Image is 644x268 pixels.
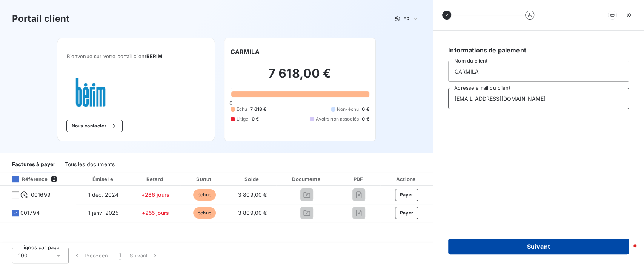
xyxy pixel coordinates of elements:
span: 001794 [20,209,40,217]
span: Litige [237,116,249,123]
h6: CARMILA [231,47,260,56]
h2: 7 618,00 € [231,66,369,89]
img: Company logo [66,77,115,108]
span: 0 [229,100,232,106]
div: Émise le [78,175,129,183]
input: placeholder [448,88,629,109]
div: Retard [132,175,179,183]
span: 3 809,00 € [238,191,267,198]
div: Solde [230,175,274,183]
span: +255 jours [141,210,169,216]
span: 100 [18,252,28,259]
span: échue [193,189,216,201]
span: Échu [237,106,247,113]
span: échue [193,207,216,219]
div: Statut [182,175,227,183]
button: Précédent [69,248,114,263]
div: Actions [382,175,431,183]
span: +286 jours [141,191,169,198]
span: 3 809,00 € [238,210,267,216]
div: Tous les documents [65,156,115,172]
span: 1 déc. 2024 [88,191,119,198]
button: Suivant [125,248,163,263]
span: BERIM [146,53,163,59]
span: 0 € [251,116,258,123]
span: 1 [119,252,121,259]
span: Non-échu [337,106,359,113]
button: Payer [395,207,418,219]
input: placeholder [448,61,629,82]
div: Factures à payer [12,156,55,172]
button: Nous contacter [66,120,122,132]
button: Suivant [448,239,629,254]
div: Documents [278,175,336,183]
span: 1 janv. 2025 [88,210,119,216]
iframe: Intercom live chat [618,242,636,260]
h6: Informations de paiement [448,46,629,55]
h3: Portail client [12,12,69,26]
div: Référence [6,176,48,182]
div: PDF [339,175,379,183]
span: 2 [51,176,57,182]
span: 7 618 € [250,106,266,113]
span: Bienvenue sur votre portail client . [66,53,205,59]
span: 0 € [362,116,369,123]
span: 001699 [31,191,51,199]
span: 0 € [362,106,369,113]
span: Avoirs non associés [316,116,359,123]
button: Payer [395,189,418,201]
button: 1 [114,248,125,263]
span: FR [403,16,409,22]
